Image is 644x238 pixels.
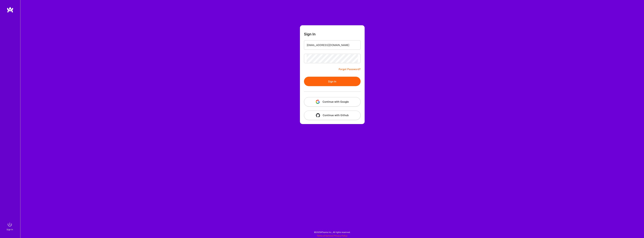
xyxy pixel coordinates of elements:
[7,228,13,231] div: Sign In
[317,234,347,237] span: |
[304,97,361,107] button: Continue with Google
[7,7,13,13] img: logo
[316,100,320,104] img: icon
[339,67,361,71] a: Forgot Password?
[7,221,13,231] a: sign inSign In
[316,113,320,117] img: icon
[317,234,333,237] a: Terms of Service
[20,228,644,236] div: © 2025 ATeams Inc., All rights reserved.
[6,221,13,228] img: sign in
[304,77,361,86] button: Sign In
[304,111,361,120] button: Continue with Github
[307,41,358,49] input: Email...
[334,234,347,237] a: Privacy Policy
[304,32,316,36] h3: Sign In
